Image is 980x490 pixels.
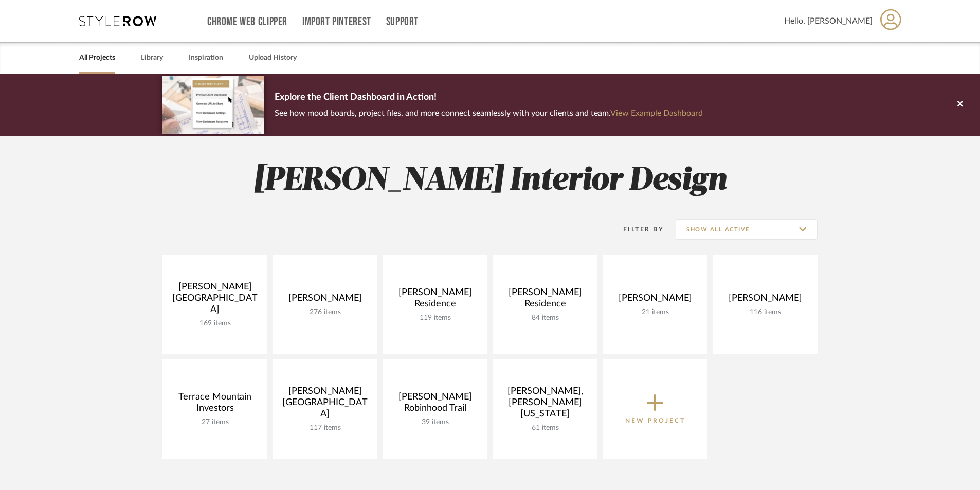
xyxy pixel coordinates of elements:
[171,418,259,427] div: 27 items
[611,308,699,317] div: 21 items
[501,386,589,424] div: [PERSON_NAME], [PERSON_NAME] [US_STATE]
[162,76,264,133] img: d5d033c5-7b12-40c2-a960-1ecee1989c38.png
[275,106,703,120] p: See how mood boards, project files, and more connect seamlessly with your clients and team.
[721,293,809,308] div: [PERSON_NAME]
[249,51,297,65] a: Upload History
[611,293,699,308] div: [PERSON_NAME]
[281,386,369,424] div: [PERSON_NAME][GEOGRAPHIC_DATA]
[171,391,259,418] div: Terrace Mountain Investors
[120,161,860,200] h2: [PERSON_NAME] Interior Design
[784,15,873,27] span: Hello, [PERSON_NAME]
[501,314,589,322] div: 84 items
[610,224,664,234] div: Filter By
[171,319,259,328] div: 169 items
[302,17,371,26] a: Import Pinterest
[391,287,479,314] div: [PERSON_NAME] Residence
[610,109,703,117] a: View Example Dashboard
[391,314,479,322] div: 119 items
[391,391,479,418] div: [PERSON_NAME] Robinhood Trail
[189,51,223,65] a: Inspiration
[79,51,115,65] a: All Projects
[207,17,287,26] a: Chrome Web Clipper
[625,415,685,426] p: New Project
[281,293,369,308] div: [PERSON_NAME]
[386,17,419,26] a: Support
[281,424,369,432] div: 117 items
[501,287,589,314] div: [PERSON_NAME] Residence
[391,418,479,427] div: 39 items
[171,281,259,319] div: [PERSON_NAME][GEOGRAPHIC_DATA]
[281,308,369,317] div: 276 items
[275,89,703,106] p: Explore the Client Dashboard in Action!
[501,424,589,432] div: 61 items
[603,359,707,459] button: New Project
[141,51,163,65] a: Library
[721,308,809,317] div: 116 items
